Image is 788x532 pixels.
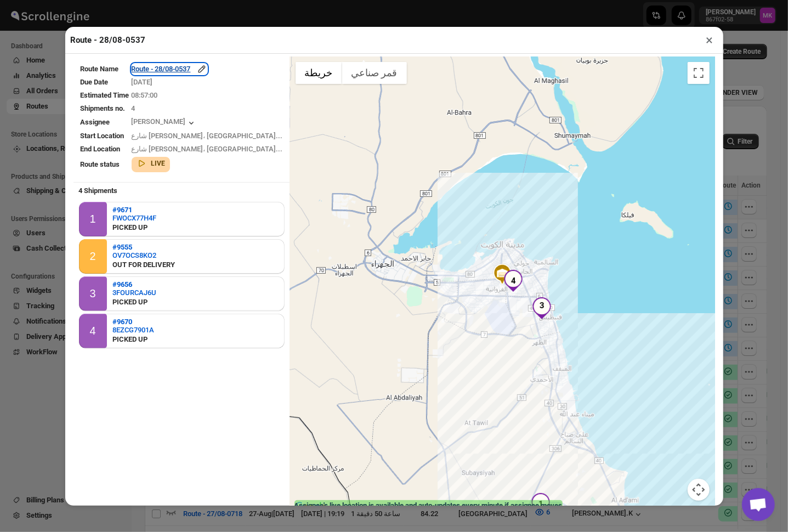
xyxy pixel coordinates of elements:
div: 1 [530,493,552,515]
span: Route status [81,160,120,168]
b: 4 Shipments [73,181,123,200]
div: 4 [502,270,524,292]
button: تبديل إلى العرض ملء الشاشة [688,62,710,84]
button: #9555 [112,243,175,251]
span: 4 [132,104,135,112]
button: [PERSON_NAME] [132,117,197,128]
b: LIVE [151,160,166,167]
span: End Location [81,145,121,153]
span: Start Location [81,132,124,140]
div: 3 [531,297,553,319]
button: 3FOURCAJ6U [112,288,156,297]
div: 4 [90,325,96,337]
button: LIVE [136,158,166,169]
span: Shipments no. [81,104,126,112]
span: Due Date [81,78,109,86]
div: شارع [PERSON_NAME]، [GEOGRAPHIC_DATA]... [132,131,283,142]
span: Route Name [81,65,119,73]
span: Estimated Time [81,91,129,99]
b: #9555 [112,243,132,251]
span: 08:57:00 [132,91,158,99]
div: PICKED UP [112,222,156,233]
button: #9656 [112,280,156,288]
button: عرض صور القمر الصناعي [342,62,407,84]
button: FWOCX77H4F [112,214,156,222]
div: 3 [90,287,96,300]
div: شارع [PERSON_NAME]، [GEOGRAPHIC_DATA]... [132,144,283,155]
button: عرض خريطة الشارع [296,62,342,84]
a: دردشة مفتوحة [742,488,775,521]
button: عناصر التحكّم بطريقة عرض الخريطة [688,479,710,501]
span: [DATE] [132,78,153,86]
button: OV7OCS8KO2 [112,251,175,259]
b: #9671 [112,206,132,214]
button: × [702,32,718,48]
button: #9670 [112,318,154,326]
h2: Route - 28/08-0537 [71,35,146,46]
div: OUT FOR DELIVERY [112,259,175,270]
button: #9671 [112,206,156,214]
span: Assignee [81,118,110,126]
b: #9670 [112,318,132,326]
button: 8EZCG7901A [112,326,154,334]
a: ‏فتح هذه المنطقة في "خرائط Google" (يؤدي ذلك إلى فتح نافذة جديدة) [293,500,329,514]
button: Route - 28/08-0537 [132,64,207,75]
div: PICKED UP [112,334,154,345]
div: 2 [90,250,96,263]
div: PICKED UP [112,297,156,308]
b: #9656 [112,280,132,288]
div: 1 [90,213,96,225]
label: Assignee's live location is available and auto-updates every minute if assignee moves [294,500,563,511]
img: Google [293,500,329,514]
